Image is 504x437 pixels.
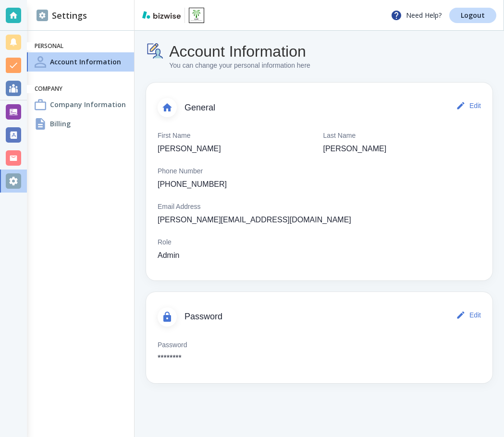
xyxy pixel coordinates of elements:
span: Password [184,312,454,322]
a: Company InformationCompany Information [27,95,134,114]
h6: Company [35,85,126,93]
p: Logout [461,12,485,19]
img: LUX Landscaping Design & Maintenance [189,8,204,23]
p: [PERSON_NAME] [323,143,387,155]
p: First Name [158,131,190,141]
h6: Personal [35,42,126,50]
p: Role [158,237,172,248]
button: Edit [454,305,485,325]
p: Last Name [323,131,356,141]
img: bizwise [142,11,181,19]
h4: Billing [50,119,71,129]
p: Email Address [158,202,200,212]
button: Edit [454,96,485,115]
a: Account InformationAccount Information [27,52,134,72]
p: [PERSON_NAME] [158,143,221,155]
p: [PHONE_NUMBER] [158,179,227,190]
h4: Account Information [50,57,121,67]
p: Admin [158,250,179,261]
img: Account Information [146,42,165,61]
p: Password [158,340,187,351]
h4: Company Information [50,99,126,109]
p: You can change your personal information here [169,61,310,71]
span: General [184,103,454,113]
p: [PERSON_NAME][EMAIL_ADDRESS][DOMAIN_NAME] [158,214,351,226]
img: DashboardSidebarSettings.svg [37,10,48,21]
h2: Settings [37,9,87,22]
h4: Account Information [169,42,310,61]
a: BillingBilling [27,114,134,134]
a: Logout [449,8,496,23]
p: Need Help? [391,10,442,21]
p: Phone Number [158,166,203,177]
